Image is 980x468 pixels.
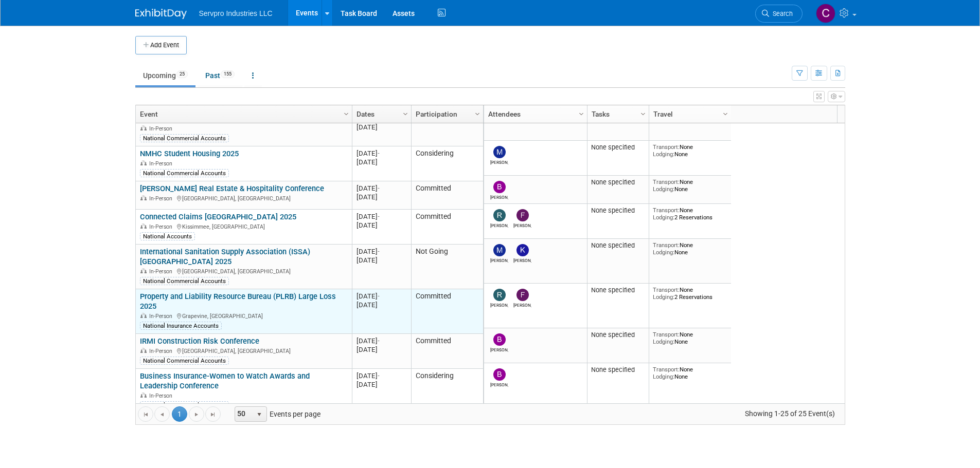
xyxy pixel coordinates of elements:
[490,193,508,200] div: Brian Donnelly
[198,66,242,85] a: Past155
[357,301,406,309] div: [DATE]
[721,110,729,118] span: Column Settings
[411,289,483,334] td: Committed
[192,410,201,419] span: Go to the next page
[140,392,147,398] img: In-Person Event
[357,105,404,123] a: Dates
[154,406,170,422] a: Go to the previous page
[140,247,310,266] a: International Sanitation Supply Association (ISSA) [GEOGRAPHIC_DATA] 2025
[209,410,217,419] span: Go to the last page
[653,331,727,346] div: None None
[591,143,645,152] div: None specified
[140,336,259,346] a: IRMI Construction Risk Conference
[592,105,642,123] a: Tasks
[140,134,229,142] div: National Commercial Accounts
[411,146,483,181] td: Considering
[513,221,531,228] div: frederick zebro
[490,221,508,228] div: Rick Dubois
[140,346,347,355] div: [GEOGRAPHIC_DATA], [GEOGRAPHIC_DATA]
[591,331,645,339] div: None specified
[653,143,680,151] span: Transport:
[639,110,647,118] span: Column Settings
[140,371,310,390] a: Business Insurance-Women to Watch Awards and Leadership Conference
[653,331,680,338] span: Transport:
[653,105,724,123] a: Travel
[149,125,175,132] span: In-Person
[411,181,483,210] td: Committed
[149,223,175,230] span: In-Person
[653,366,680,373] span: Transport:
[637,105,649,121] a: Column Settings
[140,194,347,202] div: [GEOGRAPHIC_DATA], [GEOGRAPHIC_DATA]
[140,195,147,200] img: In-Person Event
[411,369,483,414] td: Considering
[149,160,175,167] span: In-Person
[516,244,529,256] img: Kevin Wofford
[140,348,147,353] img: In-Person Event
[378,184,380,192] span: -
[235,407,253,421] span: 50
[576,105,587,121] a: Column Settings
[140,268,147,273] img: In-Person Event
[653,293,674,301] span: Lodging:
[140,184,324,193] a: [PERSON_NAME] Real Estate & Hospitality Conference
[653,286,727,301] div: None 2 Reservations
[205,406,221,422] a: Go to the last page
[135,66,195,85] a: Upcoming25
[199,9,273,17] span: Servpro Industries LLC
[411,111,483,146] td: Not Going
[493,244,506,256] img: Marta Scolaro
[493,289,506,301] img: Rick Dubois
[140,357,229,365] div: National Commercial Accounts
[378,292,380,300] span: -
[416,105,476,123] a: Participation
[357,371,406,380] div: [DATE]
[653,373,674,380] span: Lodging:
[357,193,406,201] div: [DATE]
[357,149,406,158] div: [DATE]
[591,366,645,374] div: None specified
[513,301,531,308] div: frederick zebro
[755,5,803,23] a: Search
[135,36,187,54] button: Add Event
[357,336,406,345] div: [DATE]
[653,338,674,345] span: Lodging:
[513,256,531,263] div: Kevin Wofford
[141,410,150,419] span: Go to the first page
[653,207,680,214] span: Transport:
[140,292,336,311] a: Property and Liability Resource Bureau (PLRB) Large Loss 2025
[653,366,727,381] div: None None
[378,372,380,380] span: -
[135,9,187,19] img: ExhibitDay
[653,214,674,221] span: Lodging:
[490,158,508,165] div: Maria Robertson
[577,110,585,118] span: Column Settings
[140,105,345,123] a: Event
[357,345,406,354] div: [DATE]
[411,210,483,245] td: Committed
[140,277,229,285] div: National Commercial Accounts
[357,221,406,230] div: [DATE]
[653,241,680,249] span: Transport:
[472,105,483,121] a: Column Settings
[189,406,204,422] a: Go to the next page
[378,149,380,157] span: -
[816,4,835,23] img: Chris Chassagneux
[140,267,347,275] div: [GEOGRAPHIC_DATA], [GEOGRAPHIC_DATA]
[493,368,506,381] img: Brian Donnelly
[493,146,506,158] img: Maria Robertson
[591,241,645,250] div: None specified
[221,406,331,422] span: Events per page
[488,105,580,123] a: Attendees
[493,209,506,221] img: Rick Dubois
[140,313,147,318] img: In-Person Event
[516,209,529,221] img: frederick zebro
[653,178,727,193] div: None None
[172,406,187,422] span: 1
[140,322,222,330] div: National Insurance Accounts
[378,337,380,345] span: -
[149,392,175,399] span: In-Person
[401,110,409,118] span: Column Settings
[400,105,411,121] a: Column Settings
[653,249,674,256] span: Lodging:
